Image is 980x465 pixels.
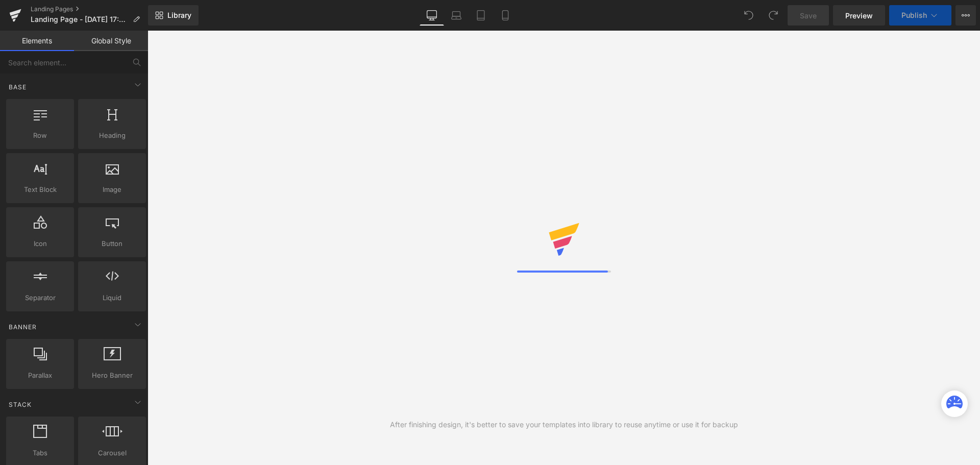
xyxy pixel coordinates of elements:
span: Save [800,10,817,21]
a: Landing Pages [31,5,148,13]
a: Global Style [74,31,148,51]
span: Banner [8,322,38,332]
a: Desktop [420,5,444,26]
a: Laptop [444,5,469,26]
button: More [955,5,976,26]
a: Mobile [493,5,518,26]
a: Preview [833,5,885,26]
span: Hero Banner [81,370,143,381]
span: Liquid [81,292,143,303]
span: Icon [9,238,71,249]
span: Row [9,130,71,141]
span: Separator [9,292,71,303]
a: Tablet [469,5,493,26]
span: Parallax [9,370,71,381]
div: After finishing design, it's better to save your templates into library to reuse anytime or use i... [390,419,738,430]
span: Base [8,82,28,92]
span: Stack [8,400,33,409]
span: Button [81,238,143,249]
span: Carousel [81,448,143,458]
span: Library [167,11,191,20]
a: New Library [148,5,199,26]
span: Landing Page - [DATE] 17:29:08 [31,15,129,23]
span: Preview [845,10,873,21]
button: Redo [763,5,783,26]
span: Publish [901,11,927,19]
button: Undo [739,5,759,26]
span: Image [81,184,143,195]
span: Heading [81,130,143,141]
button: Publish [889,5,951,26]
span: Text Block [9,184,71,195]
span: Tabs [9,448,71,458]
